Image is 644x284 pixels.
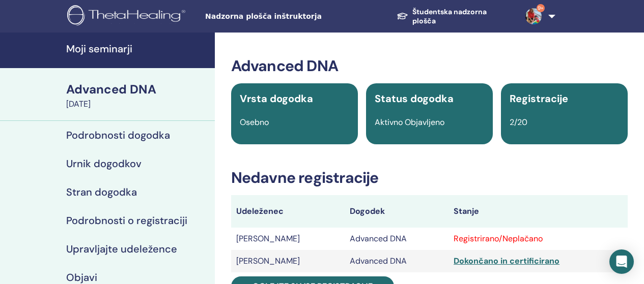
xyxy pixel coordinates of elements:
[510,117,527,128] span: 2/20
[537,4,545,12] span: 9+
[375,117,444,128] span: Aktivno Objavljeno
[60,81,215,110] a: Advanced DNA[DATE]
[345,250,449,272] td: Advanced DNA
[609,249,634,274] div: Open Intercom Messenger
[240,92,313,105] span: Vrsta dogodka
[205,11,358,22] span: Nadzorna plošča inštruktorja
[67,5,189,28] img: logo.png
[66,157,142,170] h4: Urnik dogodkov
[510,92,568,105] span: Registracije
[375,92,454,105] span: Status dogodka
[66,243,177,255] h4: Upravljajte udeležence
[66,129,170,141] h4: Podrobnosti dogodka
[231,57,628,75] h3: Advanced DNA
[231,228,345,250] td: [PERSON_NAME]
[66,271,97,283] h4: Objavi
[345,195,449,228] th: Dogodek
[66,98,209,110] div: [DATE]
[231,250,345,272] td: [PERSON_NAME]
[66,43,209,55] h4: Moji seminarji
[66,214,187,227] h4: Podrobnosti o registraciji
[231,169,628,187] h3: Nedavne registracije
[525,8,542,24] img: default.jpg
[345,228,449,250] td: Advanced DNA
[449,195,628,228] th: Stanje
[231,195,345,228] th: Udeleženec
[66,81,209,98] div: Advanced DNA
[388,3,517,30] a: Študentska nadzorna plošča
[397,12,408,20] img: graduation-cap-white.svg
[240,117,269,128] span: Osebno
[454,255,623,267] div: Dokončano in certificirano
[454,233,623,245] div: Registrirano/Neplačano
[66,186,137,198] h4: Stran dogodka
